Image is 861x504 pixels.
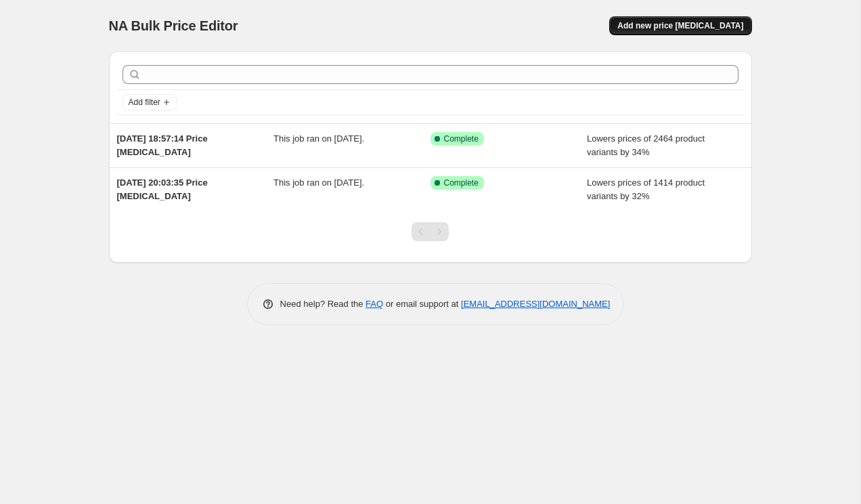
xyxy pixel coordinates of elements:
span: Complete [444,133,479,144]
a: FAQ [366,299,383,309]
a: [EMAIL_ADDRESS][DOMAIN_NAME] [461,299,610,309]
nav: Pagination [412,222,449,241]
span: Lowers prices of 2464 product variants by 34% [587,133,705,157]
span: NA Bulk Price Editor [109,18,238,33]
span: Complete [444,177,479,188]
span: This job ran on [DATE]. [273,133,364,144]
span: [DATE] 18:57:14 Price [MEDICAL_DATA] [117,133,208,157]
span: Add new price [MEDICAL_DATA] [617,20,743,31]
span: Add filter [129,97,160,108]
span: Lowers prices of 1414 product variants by 32% [587,177,705,201]
span: Need help? Read the [280,299,366,309]
span: [DATE] 20:03:35 Price [MEDICAL_DATA] [117,177,208,201]
span: or email support at [383,299,461,309]
button: Add filter [123,94,177,110]
button: Add new price [MEDICAL_DATA] [609,16,751,35]
span: This job ran on [DATE]. [273,177,364,188]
